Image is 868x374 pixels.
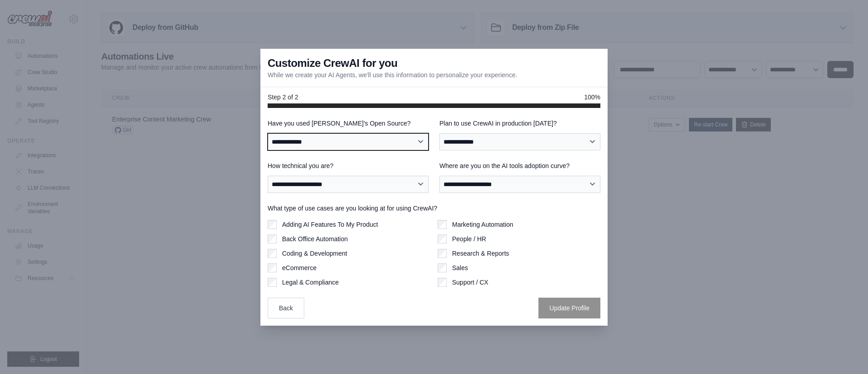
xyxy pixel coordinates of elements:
p: While we create your AI Agents, we'll use this information to personalize your experience. [268,70,517,79]
label: Have you used [PERSON_NAME]'s Open Source? [268,119,429,128]
label: Legal & Compliance [282,278,339,287]
label: Where are you on the AI tools adoption curve? [439,161,600,170]
span: Step 2 of 2 [268,93,298,102]
label: Coding & Development [282,249,347,258]
h3: Customize CrewAI for you [268,56,397,70]
iframe: Chat Widget [823,331,868,374]
label: People / HR [452,234,486,243]
label: Back Office Automation [282,234,348,243]
button: Back [268,298,304,318]
button: Update Profile [538,298,600,318]
label: Plan to use CrewAI in production [DATE]? [439,119,600,128]
span: 100% [584,93,600,102]
label: Support / CX [452,278,488,287]
label: Sales [452,263,468,272]
label: Marketing Automation [452,220,513,229]
label: How technical you are? [268,161,429,170]
label: What type of use cases are you looking at for using CrewAI? [268,204,600,213]
label: Research & Reports [452,249,509,258]
label: Adding AI Features To My Product [282,220,378,229]
label: eCommerce [282,263,316,272]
